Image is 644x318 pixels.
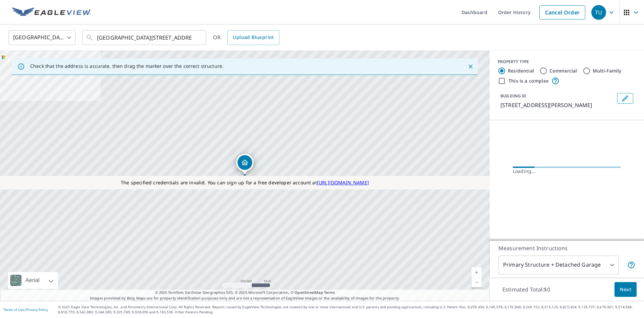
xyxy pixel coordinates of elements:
[58,305,641,315] p: © 2025 Eagle View Technologies, Inc. and Pictometry International Corp. All Rights Reserved. Repo...
[472,267,482,277] a: Current Level 17, Zoom In
[498,244,635,252] p: Measurement Instructions
[591,5,606,20] div: TU
[498,256,619,274] div: Primary Structure + Detached Garage
[155,290,335,296] span: © 2025 TomTom, Earthstar Geographics SIO, © 2025 Microsoft Corporation, ©
[500,101,614,109] p: [STREET_ADDRESS][PERSON_NAME]
[3,308,48,312] p: |
[472,277,482,287] a: Current Level 17, Zoom Out
[233,33,274,42] span: Upload Blueprint
[23,272,42,289] div: Aerial
[466,62,475,71] button: Close
[549,67,577,74] label: Commercial
[227,30,279,45] a: Upload Blueprint
[8,28,75,47] div: [GEOGRAPHIC_DATA]
[294,290,323,295] a: OpenStreetMap
[593,67,622,74] label: Multi-Family
[508,67,534,74] label: Residential
[500,93,526,99] p: BUILDING ID
[317,179,369,186] a: [URL][DOMAIN_NAME]
[620,285,631,294] span: Next
[12,7,91,17] img: EV Logo
[617,93,633,104] button: Edit building 1
[539,5,585,19] a: Cancel Order
[30,63,223,69] p: Check that the address is accurate, then drag the marker over the correct structure.
[498,59,636,65] div: PROPERTY TYPE
[8,272,58,289] div: Aerial
[324,290,335,295] a: Terms
[508,78,549,84] label: This is a complex
[3,307,24,312] a: Terms of Use
[213,30,279,45] div: OR
[513,168,621,175] div: Loading…
[627,261,635,269] span: Your report will include the primary structure and a detached garage if one exists.
[614,282,637,297] button: Next
[97,28,193,47] input: Search by address or latitude-longitude
[26,307,48,312] a: Privacy Policy
[497,282,555,297] p: Estimated Total: $0
[236,154,254,175] div: Dropped pin, building 1, Residential property, 33529 115 Ave Leigh, NE 68643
